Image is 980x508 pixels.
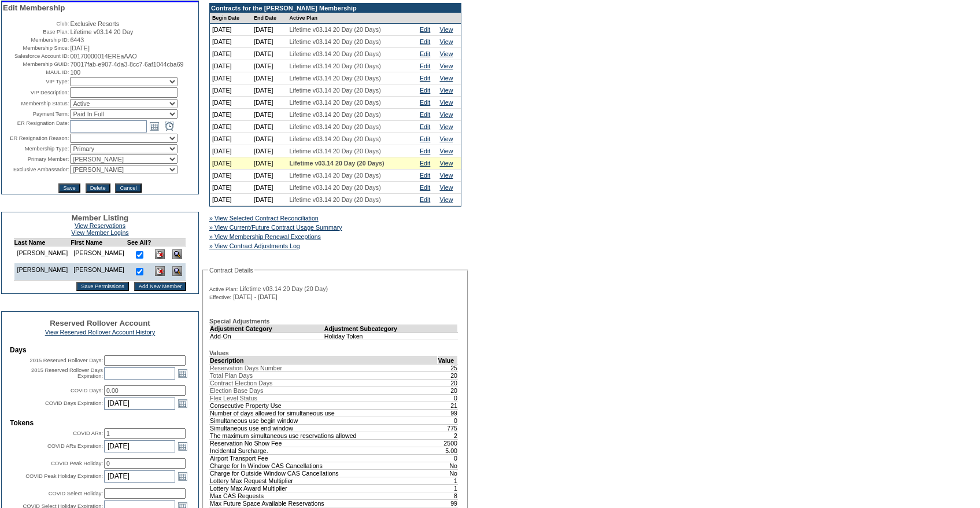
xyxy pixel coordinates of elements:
[420,99,430,106] a: Edit
[148,120,161,132] a: Open the calendar popup.
[252,36,287,48] td: [DATE]
[210,194,252,206] td: [DATE]
[70,20,119,27] span: Exclusive Resorts
[420,38,430,45] a: Edit
[290,111,381,118] span: Lifetime v03.14 20 Day (20 Days)
[58,183,80,193] input: Save
[290,38,381,45] span: Lifetime v03.14 20 Day (20 Days)
[210,157,252,170] td: [DATE]
[439,87,453,94] a: View
[252,194,287,206] td: [DATE]
[438,484,458,492] td: 1
[252,157,287,170] td: [DATE]
[438,439,458,447] td: 2500
[420,123,430,130] a: Edit
[3,28,69,35] td: Base Plan:
[252,109,287,121] td: [DATE]
[420,87,430,94] a: Edit
[210,492,438,499] td: Max CAS Requests
[29,358,103,363] label: 2015 Reserved Rollover Days:
[239,285,328,292] span: Lifetime v03.14 20 Day (20 Day)
[209,242,300,249] a: » View Contract Adjustments Log
[290,184,381,191] span: Lifetime v03.14 20 Day (20 Days)
[71,263,127,281] td: [PERSON_NAME]
[420,172,430,179] a: Edit
[438,447,458,454] td: 5.00
[210,469,438,477] td: Charge for Outside Window CAS Cancellations
[439,184,453,191] a: View
[252,48,287,60] td: [DATE]
[210,3,461,13] td: Contracts for the [PERSON_NAME] Membership
[70,36,84,43] span: 6443
[3,69,69,76] td: MAUL ID:
[210,484,438,492] td: Lottery Max Award Multiplier
[324,325,457,332] td: Adjustment Subcategory
[290,99,381,106] span: Lifetime v03.14 20 Day (20 Days)
[439,172,453,179] a: View
[210,48,252,60] td: [DATE]
[176,367,189,380] a: Open the calendar popup.
[210,170,252,182] td: [DATE]
[324,332,457,340] td: Holiday Token
[439,38,453,45] a: View
[439,50,453,57] a: View
[290,172,381,179] span: Lifetime v03.14 20 Day (20 Days)
[210,332,324,340] td: Add-On
[438,477,458,484] td: 1
[210,447,438,454] td: Incidental Surcharge.
[290,26,381,33] span: Lifetime v03.14 20 Day (20 Days)
[210,462,438,469] td: Charge for In Window CAS Cancellations
[420,148,430,154] a: Edit
[210,121,252,133] td: [DATE]
[210,424,438,432] td: Simultaneous use end window
[49,491,103,496] label: COVID Select Holiday:
[50,319,150,327] span: Reserved Rollover Account
[10,346,190,354] td: Days
[71,229,128,236] a: View Member Logins
[172,266,182,276] img: View Dashboard
[420,135,430,142] a: Edit
[439,26,453,33] a: View
[134,282,187,291] input: Add New Member
[210,454,438,462] td: Airport Transport Fee
[210,72,252,84] td: [DATE]
[3,20,69,27] td: Club:
[3,45,69,51] td: Membership Since:
[252,60,287,72] td: [DATE]
[210,417,438,424] td: Simultaneous use begin window
[14,239,71,246] td: Last Name
[210,356,438,364] td: Description
[439,196,453,203] a: View
[290,50,381,57] span: Lifetime v03.14 20 Day (20 Days)
[3,109,69,119] td: Payment Term:
[3,120,69,132] td: ER Resignation Date:
[439,135,453,142] a: View
[210,133,252,145] td: [DATE]
[438,417,458,424] td: 0
[420,50,430,57] a: Edit
[3,154,69,164] td: Primary Member:
[155,266,165,276] img: Delete
[438,386,458,394] td: 20
[439,123,453,130] a: View
[51,461,103,466] label: COVID Peak Holiday:
[3,53,69,60] td: Salesforce Account ID:
[71,239,127,246] td: First Name
[290,196,381,203] span: Lifetime v03.14 20 Day (20 Days)
[25,473,103,479] label: COVID Peak Holiday Expiration:
[71,246,127,264] td: [PERSON_NAME]
[115,183,141,193] input: Cancel
[438,371,458,379] td: 20
[210,380,272,386] span: Contract Election Days
[210,60,252,72] td: [DATE]
[252,84,287,97] td: [DATE]
[210,387,263,394] span: Election Base Days
[3,87,69,98] td: VIP Description:
[439,148,453,154] a: View
[438,499,458,507] td: 99
[209,294,231,301] span: Effective:
[439,99,453,106] a: View
[210,402,438,409] td: Consecutive Property Use
[209,233,321,240] a: » View Membership Renewal Exceptions
[209,318,269,325] b: Special Adjustments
